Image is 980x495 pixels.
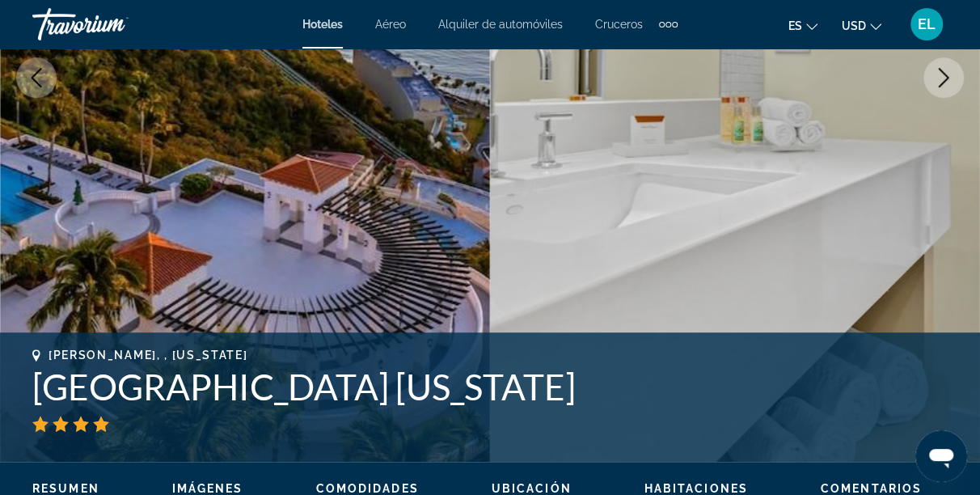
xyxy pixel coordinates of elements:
[595,18,643,31] a: Cruceros
[32,366,948,408] h1: [GEOGRAPHIC_DATA] [US_STATE]
[842,14,881,37] button: Change currency
[492,482,572,495] span: Ubicación
[172,482,243,495] span: Imágenes
[438,18,563,31] a: Alquiler de automóviles
[788,19,802,32] span: es
[302,18,343,31] a: Hoteles
[644,482,748,495] span: Habitaciones
[821,482,922,495] span: Comentarios
[915,430,967,482] iframe: Botón para iniciar la ventana de mensajería
[918,16,936,32] span: EL
[49,349,247,362] span: [PERSON_NAME], , [US_STATE]
[923,57,964,98] button: Next image
[906,7,948,41] button: User Menu
[32,3,194,45] a: Travorium
[16,57,57,98] button: Previous image
[316,482,419,495] span: Comodidades
[32,482,99,495] span: Resumen
[788,14,817,37] button: Change language
[659,11,678,37] button: Extra navigation items
[375,18,406,31] a: Aéreo
[842,19,866,32] span: USD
